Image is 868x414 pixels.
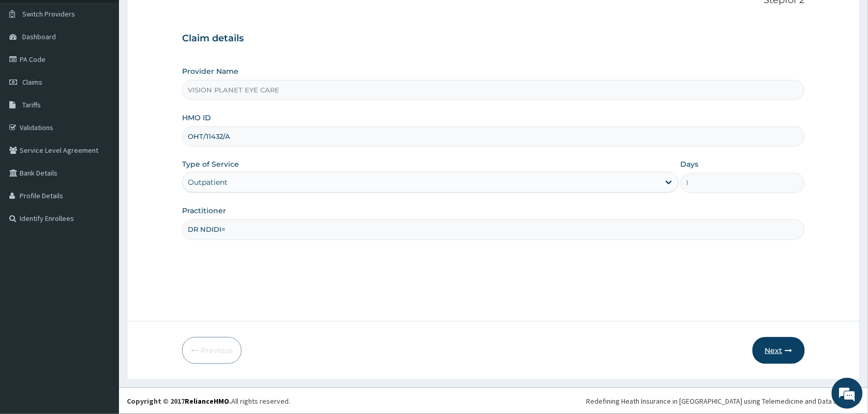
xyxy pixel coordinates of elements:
[170,5,194,30] div: Minimize live chat window
[182,337,242,364] button: Previous
[19,52,42,77] img: d_794563401_company_1708531726252_794563401
[587,396,860,406] div: Redefining Heath Insurance in [GEOGRAPHIC_DATA] using Telemedicine and Data Science!
[188,177,228,187] div: Outpatient
[182,159,239,169] label: Type of Service
[182,205,226,216] label: Practitioner
[182,66,238,76] label: Provider Name
[54,58,174,71] div: Chat with us now
[127,396,231,406] strong: Copyright © 2017 .
[182,126,805,147] input: Enter HMO ID
[681,159,699,169] label: Days
[22,100,41,109] span: Tariffs
[119,388,868,414] footer: All rights reserved.
[753,337,805,364] button: Next
[182,113,211,123] label: HMO ID
[5,282,197,318] textarea: Type your message and hit 'Enter'
[22,77,42,87] span: Claims
[22,9,75,19] span: Switch Providers
[60,130,143,234] span: We're online!
[185,396,229,406] a: RelianceHMO
[22,32,56,41] span: Dashboard
[182,219,805,240] input: Enter Name
[182,33,805,44] h3: Claim details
